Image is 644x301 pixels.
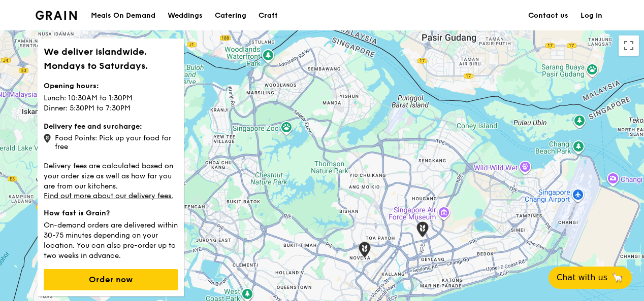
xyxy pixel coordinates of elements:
[44,209,110,217] strong: How fast is Grain?
[611,272,624,284] span: 🦙
[215,1,246,31] div: Catering
[557,272,607,284] span: Chat with us
[36,11,77,20] img: Grain
[168,1,203,31] div: Weddings
[44,192,173,200] a: Find out more about our delivery fees.
[522,1,574,31] a: Contact us
[44,132,178,151] div: Food Points: Pick up your food for free
[252,1,284,31] a: Craft
[259,1,278,31] div: Craft
[162,1,209,31] a: Weddings
[44,82,99,90] strong: Opening hours:
[44,269,178,290] button: Order now
[44,276,178,284] a: Order now
[44,91,178,114] p: Lunch: 10:30AM to 1:30PM Dinner: 5:30PM to 7:30PM
[44,218,178,261] p: On-demand orders are delivered within 30-75 minutes depending on your location. You can also pre-...
[549,267,632,289] button: Chat with us🦙
[44,134,51,143] img: icon-grain-marker.0ca718ca.png
[44,159,178,192] p: Delivery fees are calculated based on your order size as well as how far you are from our kitchens.
[619,35,639,56] button: Toggle fullscreen view
[44,45,178,73] h1: We deliver islandwide. Mondays to Saturdays.
[209,1,252,31] a: Catering
[91,1,155,31] div: Meals On Demand
[44,122,142,131] strong: Delivery fee and surcharge:
[574,1,608,31] a: Log in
